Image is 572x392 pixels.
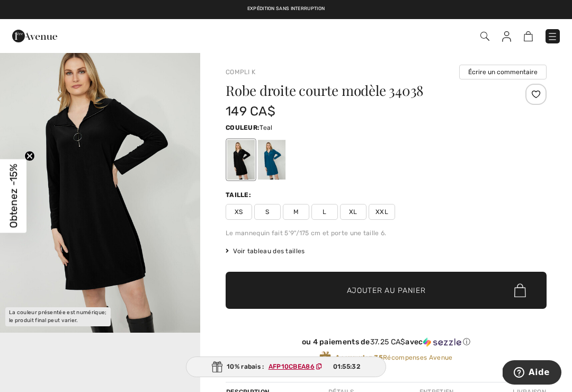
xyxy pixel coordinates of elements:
h1: Robe droite courte modèle 34038 [226,84,493,97]
button: Ajouter au panier [226,272,547,309]
img: Menu [547,31,558,42]
a: Expédition sans interruption [247,6,325,11]
span: 149 CA$ [226,104,275,119]
strong: Accumulez 35 [335,354,383,361]
span: 37.25 CA$ [370,337,406,346]
img: Récompenses Avenue [319,351,331,365]
img: Bag.svg [514,283,526,297]
img: Panier d'achat [524,31,533,41]
span: M [283,204,309,220]
div: ou 4 paiements de avec [226,337,547,347]
span: Obtenez -15% [7,164,20,228]
span: L [311,204,338,220]
span: XXL [369,204,395,220]
a: Compli K [226,68,255,76]
span: S [254,204,281,220]
div: Teal [258,140,285,180]
a: 1ère Avenue [12,30,57,40]
img: Mes infos [502,31,511,42]
div: Noir [227,140,255,180]
span: Couleur: [226,124,260,131]
ins: AFP10CBEA86 [269,363,315,370]
span: XL [340,204,367,220]
div: La couleur présentée est numérique; le produit final peut varier. [5,307,111,326]
div: Le mannequin fait 5'9"/175 cm et porte une taille 6. [226,228,547,238]
button: Écrire un commentaire [459,65,547,79]
span: Ajouter au panier [347,285,426,296]
button: Close teaser [24,151,35,162]
span: Teal [260,124,272,131]
iframe: Ouvre un widget dans lequel vous pouvez trouver plus d’informations [503,360,561,387]
img: Sezzle [423,337,461,347]
div: ou 4 paiements de37.25 CA$avecSezzle Cliquez pour en savoir plus sur Sezzle [226,337,547,351]
span: Récompenses Avenue [335,353,452,362]
img: Recherche [480,32,489,41]
img: Gift.svg [212,361,222,372]
span: Voir tableau des tailles [226,246,305,256]
div: 10% rabais : [186,357,386,377]
img: 1ère Avenue [12,25,57,47]
div: Taille: [226,190,253,200]
span: 01:55:32 [333,362,360,371]
span: XS [226,204,252,220]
